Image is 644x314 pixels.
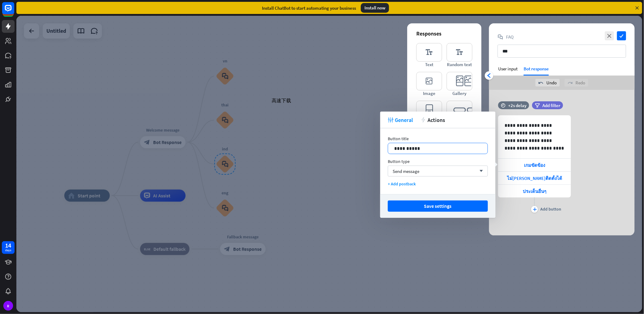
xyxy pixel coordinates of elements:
[5,2,23,21] button: Open LiveChat chat widget
[262,5,356,11] div: Install ChatBot to start automating your business
[524,66,549,76] div: Bot response
[487,73,491,78] i: arrowhead_left
[524,162,545,168] span: เกมขัดข้อง
[388,159,488,164] div: Button type
[540,206,561,212] div: Add button
[507,175,562,181] span: ไม่[PERSON_NAME]ติดตั้งได้
[506,34,514,40] span: FAQ
[508,103,526,108] div: +2s delay
[533,208,537,211] i: plus
[617,31,626,40] i: check
[2,241,15,254] a: 14 days
[5,243,11,248] div: 14
[498,34,503,40] i: block_faq
[535,79,560,86] div: Undo
[498,66,518,72] div: User input
[272,98,291,103] span: 高速下载
[388,201,488,212] button: Save settings
[421,117,426,123] i: action
[523,188,546,194] span: ประเด็นอื่นๆ
[538,80,543,85] i: undo
[501,103,505,107] i: time
[395,116,413,123] span: General
[535,103,540,108] i: filter
[605,31,614,40] i: close
[476,169,483,173] i: arrow_down
[565,79,588,86] div: Redo
[388,117,393,123] i: tweak
[428,116,445,123] span: Actions
[542,103,560,108] span: Add filter
[388,181,488,187] div: + Add postback
[388,136,488,141] div: Button title
[361,3,389,13] div: Install now
[3,301,13,311] div: R
[393,168,419,174] span: Send message
[5,248,11,252] div: days
[568,80,572,85] i: redo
